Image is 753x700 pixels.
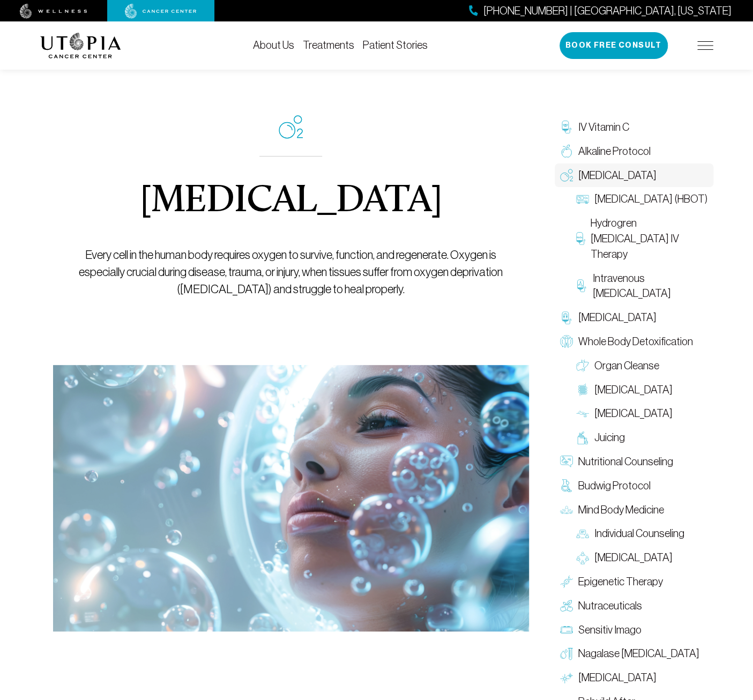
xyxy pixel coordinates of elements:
img: icon-hamburger [697,41,713,50]
a: [PHONE_NUMBER] | [GEOGRAPHIC_DATA], [US_STATE] [469,3,732,19]
a: Treatments [303,39,354,51]
button: Book Free Consult [560,32,668,59]
img: Oxygen Therapy [53,365,529,632]
img: cancer center [125,4,197,19]
p: Every cell in the human body requires oxygen to survive, function, and regenerate. Oxygen is espe... [77,247,504,298]
a: About Us [253,39,294,51]
img: logo [40,33,121,58]
img: wellness [20,4,87,19]
span: [PHONE_NUMBER] | [GEOGRAPHIC_DATA], [US_STATE] [483,3,732,19]
img: icon [279,115,303,139]
a: Patient Stories [363,39,428,51]
h1: [MEDICAL_DATA] [140,182,442,221]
